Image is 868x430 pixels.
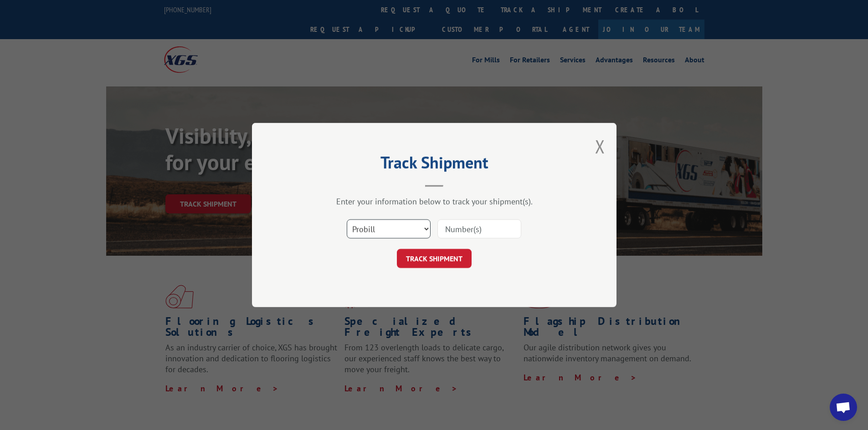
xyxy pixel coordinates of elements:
[437,219,521,238] input: Number(s)
[830,394,857,421] div: Open chat
[298,196,571,207] div: Enter your information below to track your shipment(s).
[298,156,571,173] h2: Track Shipment
[397,249,472,268] button: TRACK SHIPMENT
[595,134,605,158] button: Close modal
